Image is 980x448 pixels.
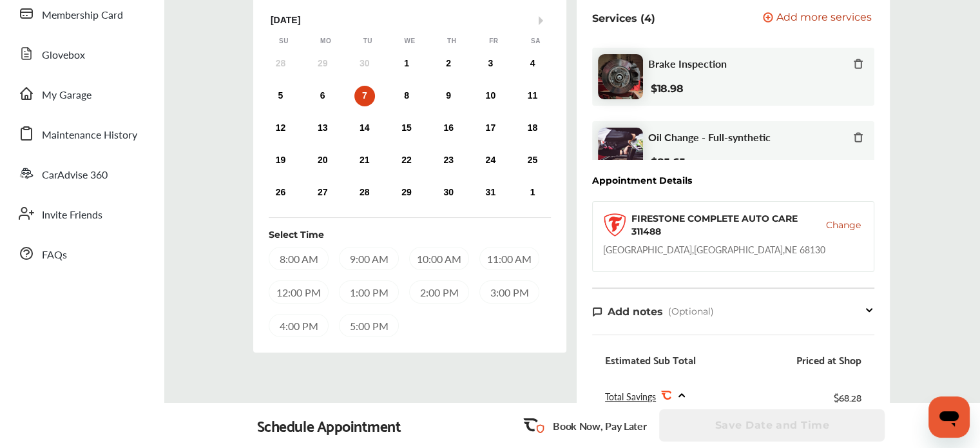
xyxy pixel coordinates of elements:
div: Choose Sunday, October 5th, 2025 [270,86,291,106]
div: Priced at Shop [796,353,861,366]
div: Choose Thursday, October 9th, 2025 [438,86,459,106]
a: Add more services [763,12,874,24]
div: Su [277,37,290,46]
div: 8:00 AM [269,247,329,270]
div: Choose Tuesday, October 7th, 2025 [354,86,375,106]
div: Choose Saturday, October 18th, 2025 [522,118,543,139]
div: Choose Wednesday, October 8th, 2025 [396,86,417,106]
span: Maintenance History [42,127,137,144]
div: Choose Sunday, October 19th, 2025 [270,150,291,171]
span: Add more services [776,12,872,24]
div: Choose Wednesday, October 29th, 2025 [396,182,417,203]
div: Not available Sunday, September 28th, 2025 [270,54,291,74]
div: Choose Friday, October 17th, 2025 [480,118,501,139]
div: Choose Saturday, November 1st, 2025 [522,182,543,203]
div: Choose Thursday, October 30th, 2025 [438,182,459,203]
div: Choose Thursday, October 23rd, 2025 [438,150,459,171]
p: Services (4) [592,12,655,24]
div: Choose Wednesday, October 1st, 2025 [396,54,417,74]
div: 4:00 PM [269,314,329,337]
div: month 2025-10 [260,51,553,206]
div: We [403,37,416,46]
div: Choose Friday, October 3rd, 2025 [480,54,501,74]
div: Th [445,37,458,46]
div: [DATE] [263,15,557,26]
img: logo-firestone.png [603,213,626,237]
div: Choose Monday, October 20th, 2025 [312,150,333,171]
span: Glovebox [42,47,85,64]
div: Schedule Appointment [257,416,401,434]
div: Choose Monday, October 13th, 2025 [312,118,333,139]
div: Tu [361,37,374,46]
div: Mo [320,37,332,46]
div: Choose Friday, October 31st, 2025 [480,182,501,203]
div: Fr [487,37,500,46]
div: 3:00 PM [479,280,539,304]
div: Choose Sunday, October 12th, 2025 [270,118,291,139]
span: Total Savings [605,390,656,403]
a: Invite Friends [12,197,151,230]
div: Choose Saturday, October 4th, 2025 [522,54,543,74]
b: $85.65 [651,156,685,168]
span: CarAdvise 360 [42,167,108,184]
img: oil-change-thumb.jpg [598,128,643,173]
div: Choose Monday, October 6th, 2025 [312,86,333,106]
button: Add more services [763,12,872,24]
div: Estimated Sub Total [605,353,696,366]
a: My Garage [12,77,151,110]
div: Choose Tuesday, October 14th, 2025 [354,118,375,139]
div: Sa [529,37,542,46]
span: Membership Card [42,7,123,24]
div: FIRESTONE COMPLETE AUTO CARE 311488 [631,212,826,238]
span: Brake Inspection [648,57,727,70]
img: note-icon.db9493fa.svg [592,306,602,317]
span: Add notes [608,306,663,318]
button: Change [826,219,861,231]
div: Not available Tuesday, September 30th, 2025 [354,54,375,74]
a: Glovebox [12,37,151,70]
div: Choose Saturday, October 25th, 2025 [522,150,543,171]
div: Choose Monday, October 27th, 2025 [312,182,333,203]
div: Choose Friday, October 24th, 2025 [480,150,501,171]
div: 1:00 PM [339,280,399,304]
div: Choose Sunday, October 26th, 2025 [270,182,291,203]
div: 12:00 PM [269,280,329,304]
div: Choose Wednesday, October 15th, 2025 [396,118,417,139]
b: $18.98 [651,83,683,95]
div: Choose Thursday, October 2nd, 2025 [438,54,459,74]
span: (Optional) [668,306,714,317]
div: 2:00 PM [409,280,469,304]
div: Choose Saturday, October 11th, 2025 [522,86,543,106]
a: Maintenance History [12,117,151,150]
div: Choose Tuesday, October 28th, 2025 [354,182,375,203]
div: Choose Tuesday, October 21st, 2025 [354,150,375,171]
p: Book Now, Pay Later [553,418,646,433]
div: Not available Monday, September 29th, 2025 [312,54,333,74]
a: CarAdvise 360 [12,157,151,190]
span: Oil Change - Full-synthetic [648,131,771,143]
div: 11:00 AM [479,247,539,270]
div: 10:00 AM [409,247,469,270]
span: FAQs [42,247,67,264]
div: Appointment Details [592,175,692,186]
img: brake-inspection-thumb.jpg [598,54,643,99]
div: Choose Friday, October 10th, 2025 [480,86,501,106]
div: [GEOGRAPHIC_DATA] , [GEOGRAPHIC_DATA] , NE 68130 [603,243,825,256]
iframe: Button to launch messaging window [928,396,970,438]
span: Invite Friends [42,207,102,224]
div: Choose Wednesday, October 22nd, 2025 [396,150,417,171]
a: FAQs [12,237,151,270]
span: My Garage [42,87,91,104]
div: $68.28 [834,388,861,405]
div: 5:00 PM [339,314,399,337]
div: 9:00 AM [339,247,399,270]
div: Choose Thursday, October 16th, 2025 [438,118,459,139]
button: Next Month [539,16,548,25]
div: Select Time [269,228,324,241]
